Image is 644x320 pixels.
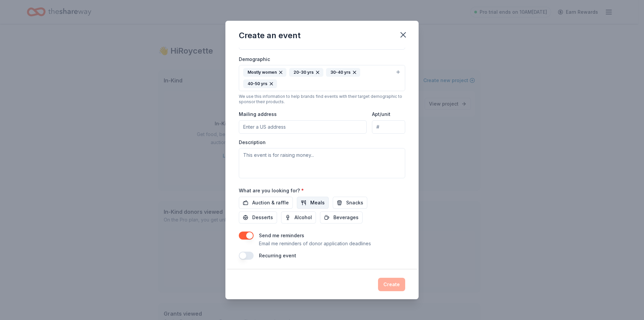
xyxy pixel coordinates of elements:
button: Snacks [333,197,367,209]
span: Snacks [346,199,363,207]
span: Desserts [252,213,273,221]
div: 20-30 yrs [289,68,323,77]
div: 40-50 yrs [243,79,277,88]
div: Mostly women [243,68,286,77]
label: Description [239,139,266,146]
span: Alcohol [294,213,312,221]
div: Create an event [239,30,301,41]
label: Recurring event [259,253,296,258]
button: Mostly women20-30 yrs30-40 yrs40-50 yrs [239,65,405,91]
button: Desserts [239,211,277,223]
label: Mailing address [239,111,277,118]
span: Auction & raffle [252,199,289,207]
button: Auction & raffle [239,197,293,209]
label: Demographic [239,56,270,63]
span: Beverages [333,213,359,221]
label: What are you looking for? [239,187,304,194]
button: Alcohol [281,211,316,223]
input: # [372,120,405,134]
button: Meals [297,197,329,209]
input: Enter a US address [239,120,367,134]
label: Send me reminders [259,233,304,238]
p: Email me reminders of donor application deadlines [259,240,371,248]
div: We use this information to help brands find events with their target demographic to sponsor their... [239,94,405,105]
div: 30-40 yrs [326,68,360,77]
span: Meals [310,199,325,207]
label: Apt/unit [372,111,390,118]
button: Beverages [320,211,363,223]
